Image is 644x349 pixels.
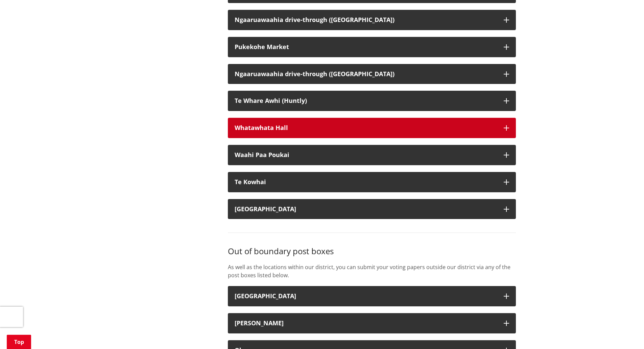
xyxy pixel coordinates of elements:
div: Whatawhata Hall [235,125,497,131]
h3: Out of boundary post boxes [228,246,516,256]
div: Waahi Paa Poukai [235,152,497,158]
a: Top [7,335,31,349]
button: [GEOGRAPHIC_DATA] [228,199,516,219]
div: Ngaaruawaahia drive-through ([GEOGRAPHIC_DATA]) [235,17,497,23]
div: Ngaaruawaahia drive-through ([GEOGRAPHIC_DATA]) [235,71,497,78]
strong: [GEOGRAPHIC_DATA] [235,292,296,300]
button: Pukekohe Market [228,37,516,57]
div: [GEOGRAPHIC_DATA] [235,206,497,213]
button: Te Whare Awhi (Huntly) [228,91,516,111]
iframe: Messenger Launcher [613,321,637,345]
button: [GEOGRAPHIC_DATA] [228,286,516,306]
button: Waahi Paa Poukai [228,145,516,165]
button: Ngaaruawaahia drive-through ([GEOGRAPHIC_DATA]) [228,64,516,84]
p: As well as the locations within our district, you can submit your voting papers outside our distr... [228,263,516,279]
div: Pukekohe Market [235,44,497,50]
button: [PERSON_NAME] [228,313,516,333]
button: Whatawhata Hall [228,118,516,138]
button: Ngaaruawaahia drive-through ([GEOGRAPHIC_DATA]) [228,10,516,30]
div: Te Kowhai [235,179,497,186]
button: Te Kowhai [228,172,516,192]
strong: [PERSON_NAME] [235,319,284,327]
div: Te Whare Awhi (Huntly) [235,97,497,104]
